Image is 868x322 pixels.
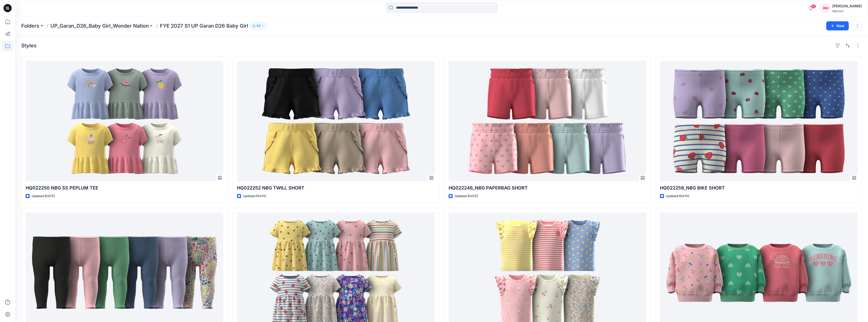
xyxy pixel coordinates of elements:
p: HQ022252 NBG TWILL SHORT [237,184,435,192]
p: HQ022250 NBG SS PEPLUM TEE [26,184,223,192]
a: HQ022250 NBG SS PEPLUM TEE [26,61,223,181]
p: 33 [256,23,261,29]
p: HQ022246_NBG PAPERBAG SHORT [449,184,646,192]
p: Updated [DATE] [243,194,266,199]
a: HQ022252 NBG TWILL SHORT [237,61,435,181]
span: 92 [811,4,816,8]
div: KH [821,4,830,13]
a: HQ022259_NBG BIKE SHORT [660,61,858,181]
p: Updated [DATE] [455,194,478,199]
p: HQ022259_NBG BIKE SHORT [660,184,858,192]
a: Folders [21,22,39,29]
button: 33 [250,22,267,29]
div: [PERSON_NAME] [832,3,862,9]
p: Updated [DATE] [32,194,55,199]
a: HQ022246_NBG PAPERBAG SHORT [449,61,646,181]
p: FYE 2027 S1 UP Garan D26 Baby Girl [160,22,248,29]
h4: Styles [21,43,36,49]
p: Updated [DATE] [666,194,689,199]
button: New [826,21,849,30]
a: UP_Garan_D26_Baby Girl_Wonder Nation [50,22,149,29]
div: Walmart [832,9,862,13]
